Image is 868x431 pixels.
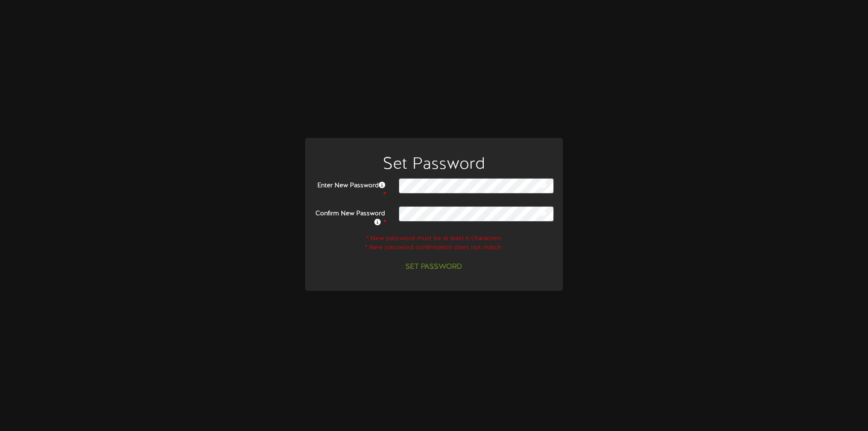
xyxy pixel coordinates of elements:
[366,235,502,242] span: * New password must be at least 6 characters
[400,259,467,275] button: Set Password
[365,244,503,251] span: * New password confirmation does not match.
[307,156,561,174] h1: Set Password
[307,206,392,227] label: Confirm New Password
[307,178,392,199] label: Enter New Password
